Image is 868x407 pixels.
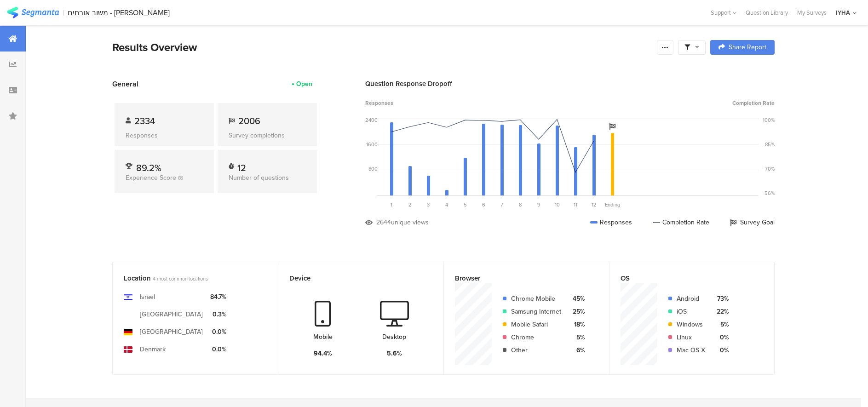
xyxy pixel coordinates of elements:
div: Linux [677,332,705,342]
div: 56% [765,189,775,197]
span: Completion Rate [732,99,775,107]
div: 5.6% [387,349,402,358]
div: 100% [763,116,775,124]
div: Results Overview [112,39,652,56]
span: 5 [464,201,467,208]
a: Question Library [741,8,793,17]
div: Support [711,6,736,20]
div: 85% [765,141,775,148]
span: 10 [555,201,560,208]
div: 0.0% [210,327,226,337]
span: 9 [537,201,540,208]
a: My Surveys [793,8,831,17]
div: unique views [391,218,429,227]
div: Denmark [140,344,166,354]
div: 0% [713,345,729,355]
div: iOS [677,307,705,316]
span: 89.2% [136,161,161,175]
span: Responses [365,99,393,107]
div: Israel [140,292,155,302]
div: Ending [603,201,621,208]
div: 94.4% [314,349,332,358]
div: Other [511,345,561,355]
span: Share Report [729,44,766,51]
div: 6% [569,345,585,355]
div: [GEOGRAPHIC_DATA] [140,310,203,319]
div: 73% [713,294,729,304]
span: 8 [519,201,522,208]
div: 2644 [376,218,391,227]
div: Survey completions [229,131,306,140]
div: IYHA [836,8,850,17]
span: 1 [391,201,392,208]
div: Samsung Internet [511,307,561,316]
span: 6 [482,201,485,208]
div: Chrome [511,332,561,342]
div: Desktop [382,332,406,342]
div: 25% [569,307,585,316]
div: 45% [569,294,585,304]
span: 2334 [134,114,155,128]
div: [GEOGRAPHIC_DATA] [140,327,203,337]
div: משוב אורחים - [PERSON_NAME] [68,8,170,17]
div: 1600 [366,141,378,148]
span: General [112,79,138,89]
div: 84.7% [210,292,226,302]
span: 4 [445,201,448,208]
div: 5% [713,320,729,329]
div: Responses [590,218,632,227]
span: 2 [408,201,412,208]
div: Browser [455,273,583,283]
div: | [63,7,64,18]
span: 3 [427,201,430,208]
div: Device [289,273,417,283]
div: 2400 [365,116,378,124]
div: Windows [677,320,705,329]
span: 11 [574,201,577,208]
div: Mac OS X [677,345,705,355]
span: 7 [500,201,503,208]
div: Open [296,79,312,89]
div: 70% [765,165,775,172]
div: Mobile Safari [511,320,561,329]
div: Completion Rate [653,218,709,227]
div: 0% [713,332,729,342]
div: 5% [569,332,585,342]
div: Survey Goal [730,218,775,227]
img: segmanta logo [7,7,59,18]
div: Question Response Dropoff [365,79,775,89]
span: Experience Score [126,173,176,183]
div: 18% [569,320,585,329]
div: 0.0% [210,344,226,354]
div: Mobile [313,332,333,342]
div: OS [621,273,748,283]
div: Chrome Mobile [511,294,561,304]
div: Responses [126,131,203,140]
i: Survey Goal [609,123,615,130]
span: 4 most common locations [153,275,208,282]
div: 800 [368,165,378,172]
span: Number of questions [229,173,289,183]
span: 2006 [238,114,260,128]
div: 0.3% [210,310,226,319]
div: Location [124,273,252,283]
div: 12 [237,161,246,170]
div: 22% [713,307,729,316]
div: Android [677,294,705,304]
span: 12 [592,201,597,208]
